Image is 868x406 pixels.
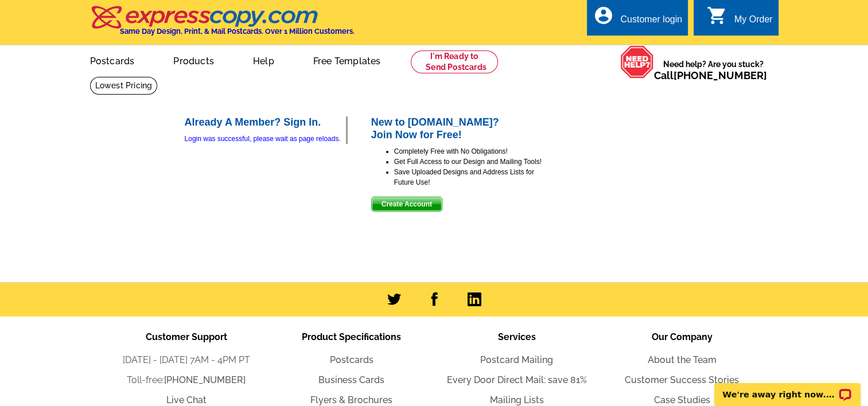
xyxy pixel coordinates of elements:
a: Free Templates [295,46,399,73]
h2: Already A Member? Sign In. [185,116,346,129]
a: Postcards [330,354,373,365]
button: Create Account [371,197,442,212]
li: Get Full Access to our Design and Mailing Tools! [394,157,543,167]
a: About the Team [648,354,717,365]
i: account_circle [593,5,613,26]
li: Completely Free with No Obligations! [394,146,543,157]
div: Customer login [620,14,682,30]
a: Help [235,46,293,73]
div: My Order [734,14,773,30]
a: [PHONE_NUMBER] [674,69,767,81]
a: [PHONE_NUMBER] [164,374,246,385]
li: [DATE] - [DATE] 7AM - 4PM PT [104,353,269,367]
a: Mailing Lists [490,395,544,405]
a: Postcard Mailing [480,354,553,365]
a: Live Chat [166,395,207,405]
a: shopping_cart My Order [707,13,773,27]
span: Product Specifications [302,331,401,342]
div: Login was successful, please wait as page reloads. [185,134,346,144]
a: Postcards [72,46,153,73]
li: Toll-free: [104,373,269,387]
span: Customer Support [146,331,227,342]
iframe: LiveChat chat widget [707,370,868,406]
span: Our Company [652,331,713,342]
a: Customer Success Stories [625,374,739,385]
a: account_circle Customer login [593,13,682,27]
span: Need help? Are you stuck? [654,58,773,81]
h4: Same Day Design, Print, & Mail Postcards. Over 1 Million Customers. [120,27,355,36]
a: Every Door Direct Mail: save 81% [447,374,587,385]
span: Create Account [372,197,442,211]
a: Business Cards [318,374,384,385]
a: Case Studies [654,395,710,405]
span: Services [498,331,536,342]
i: shopping_cart [707,5,727,26]
h2: New to [DOMAIN_NAME]? Join Now for Free! [371,116,543,141]
a: Flyers & Brochures [310,395,392,405]
span: Call [654,69,767,81]
li: Save Uploaded Designs and Address Lists for Future Use! [394,167,543,188]
a: Same Day Design, Print, & Mail Postcards. Over 1 Million Customers. [90,14,355,36]
a: Products [155,46,232,73]
img: help [620,45,654,79]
